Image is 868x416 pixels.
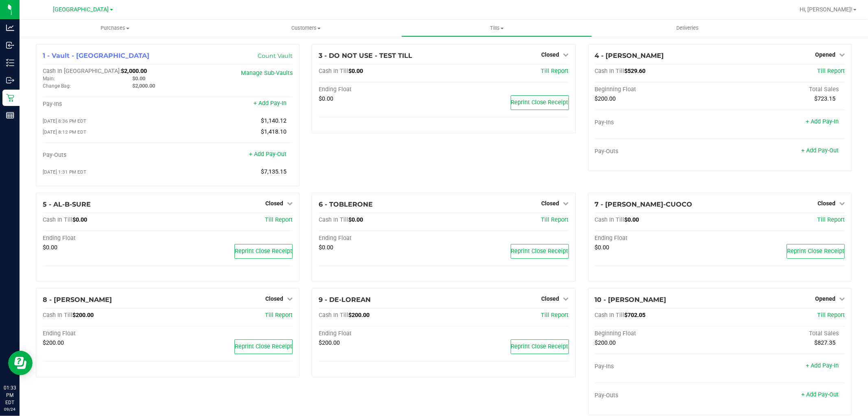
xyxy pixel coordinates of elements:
[800,6,853,13] span: Hi, [PERSON_NAME]!
[815,51,835,58] span: Opened
[43,83,71,89] span: Change Bag:
[234,244,293,259] button: Reprint Close Receipt
[132,75,145,81] span: $0.00
[319,235,444,242] div: Ending Float
[72,312,94,319] span: $200.00
[818,200,835,207] span: Closed
[595,392,720,399] div: Pay-Outs
[319,52,412,59] span: 3 - DO NOT USE - TEST TILL
[43,129,86,135] span: [DATE] 8:12 PM EDT
[20,20,210,37] a: Purchases
[625,68,646,75] span: $529.60
[235,343,292,350] span: Reprint Close Receipt
[4,384,16,406] p: 01:33 PM EDT
[319,296,371,304] span: 9 - DE-LOREAN
[595,119,720,126] div: Pay-Ins
[265,295,283,302] span: Closed
[249,151,286,158] a: + Add Pay-Out
[595,330,720,337] div: Beginning Float
[720,86,845,93] div: Total Sales
[265,216,293,223] a: Till Report
[6,111,14,119] inline-svg: Reports
[261,128,286,135] span: $1,418.10
[625,216,639,223] span: $0.00
[595,68,625,75] span: Cash In Till
[43,118,86,124] span: [DATE] 8:36 PM EDT
[265,312,293,319] a: Till Report
[43,312,72,319] span: Cash In Till
[43,152,168,159] div: Pay-Outs
[53,6,109,13] span: [GEOGRAPHIC_DATA]
[43,296,112,304] span: 8 - [PERSON_NAME]
[319,68,348,75] span: Cash In Till
[20,24,210,32] span: Purchases
[787,244,845,259] button: Reprint Close Receipt
[319,244,333,251] span: $0.00
[595,148,720,155] div: Pay-Outs
[806,118,839,125] a: + Add Pay-In
[6,94,14,102] inline-svg: Retail
[801,147,839,154] a: + Add Pay-Out
[595,339,616,346] span: $200.00
[8,351,33,375] iframe: Resource center
[595,296,667,304] span: 10 - [PERSON_NAME]
[595,200,693,208] span: 7 - [PERSON_NAME]-CUOCO
[234,339,293,354] button: Reprint Close Receipt
[43,235,168,242] div: Ending Float
[348,312,370,319] span: $200.00
[43,200,91,208] span: 5 - AL-B-SURE
[43,76,55,81] span: Main:
[6,59,14,67] inline-svg: Inventory
[815,295,835,302] span: Opened
[542,295,560,302] span: Closed
[4,406,16,412] p: 09/24
[720,330,845,337] div: Total Sales
[72,216,87,223] span: $0.00
[43,169,86,175] span: [DATE] 1:31 PM EDT
[43,101,168,108] div: Pay-Ins
[817,216,845,223] a: Till Report
[595,244,610,251] span: $0.00
[787,248,844,255] span: Reprint Close Receipt
[43,244,57,251] span: $0.00
[258,52,293,59] a: Count Vault
[235,248,292,255] span: Reprint Close Receipt
[511,343,568,350] span: Reprint Close Receipt
[6,24,14,32] inline-svg: Analytics
[511,95,569,110] button: Reprint Close Receipt
[43,216,72,223] span: Cash In Till
[43,68,121,75] span: Cash In [GEOGRAPHIC_DATA]:
[817,312,845,319] a: Till Report
[319,312,348,319] span: Cash In Till
[43,339,64,346] span: $200.00
[814,95,835,102] span: $723.15
[121,68,147,75] span: $2,000.00
[541,312,569,319] span: Till Report
[541,68,569,75] a: Till Report
[814,339,835,346] span: $827.35
[542,200,560,207] span: Closed
[401,20,592,37] a: Tills
[265,200,283,207] span: Closed
[348,68,363,75] span: $0.00
[595,235,720,242] div: Ending Float
[261,117,286,124] span: $1,140.12
[43,52,149,59] span: 1 - Vault - [GEOGRAPHIC_DATA]
[511,248,568,255] span: Reprint Close Receipt
[817,68,845,75] a: Till Report
[43,330,168,337] div: Ending Float
[402,24,592,32] span: Tills
[511,339,569,354] button: Reprint Close Receipt
[541,216,569,223] a: Till Report
[319,216,348,223] span: Cash In Till
[595,86,720,93] div: Beginning Float
[595,363,720,370] div: Pay-Ins
[132,83,155,89] span: $2,000.00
